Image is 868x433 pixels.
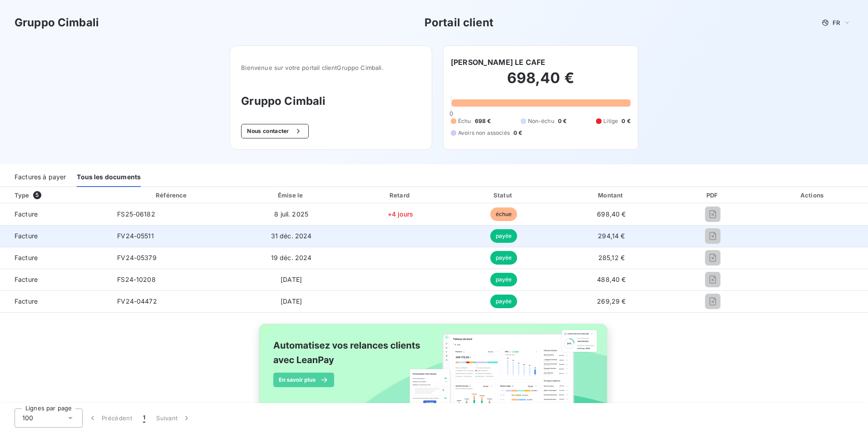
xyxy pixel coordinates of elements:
[138,408,151,428] button: 1
[143,413,145,423] span: 1
[7,275,103,284] span: Facture
[597,276,626,283] span: 488,40 €
[458,117,471,125] span: Échu
[451,69,631,96] h2: 698,40 €
[281,276,302,283] span: [DATE]
[557,191,666,200] div: Montant
[241,93,421,109] h3: Gruppo Cimbali
[490,229,518,243] span: payée
[451,57,545,68] h6: [PERSON_NAME] LE CAFE
[274,210,308,218] span: 8 juil. 2025
[251,318,617,430] img: banner
[490,251,518,265] span: payée
[759,191,866,200] div: Actions
[117,276,156,283] span: FS24-10208
[458,129,510,137] span: Avoirs non associés
[77,168,141,187] div: Tous les documents
[117,297,157,305] span: FV24-04472
[598,254,625,261] span: 285,12 €
[490,295,518,308] span: payée
[350,191,451,200] div: Retard
[598,232,625,240] span: 294,14 €
[7,210,103,219] span: Facture
[621,117,630,125] span: 0 €
[597,210,626,218] span: 698,40 €
[558,117,567,125] span: 0 €
[241,124,308,138] button: Nous contacter
[271,254,312,261] span: 19 déc. 2024
[83,408,138,428] button: Précédent
[7,231,103,241] span: Facture
[156,192,187,199] div: Référence
[454,191,553,200] div: Statut
[271,232,312,240] span: 31 déc. 2024
[388,210,413,218] span: +4 jours
[15,15,99,31] h3: Gruppo Cimbali
[33,191,41,199] span: 5
[603,117,618,125] span: Litige
[7,297,103,306] span: Facture
[22,413,33,423] span: 100
[281,297,302,305] span: [DATE]
[833,19,840,26] span: FR
[670,191,756,200] div: PDF
[9,191,108,200] div: Type
[117,210,155,218] span: FS25-06182
[490,207,518,221] span: échue
[597,297,626,305] span: 269,29 €
[7,253,103,262] span: Facture
[241,64,421,71] span: Bienvenue sur votre portail client Gruppo Cimbali .
[475,117,491,125] span: 698 €
[15,168,66,187] div: Factures à payer
[528,117,554,125] span: Non-échu
[117,254,157,261] span: FV24-05379
[424,15,493,31] h3: Portail client
[513,129,522,137] span: 0 €
[490,273,518,286] span: payée
[117,232,154,240] span: FV24-05511
[236,191,346,200] div: Émise le
[151,408,197,428] button: Suivant
[449,110,453,117] span: 0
